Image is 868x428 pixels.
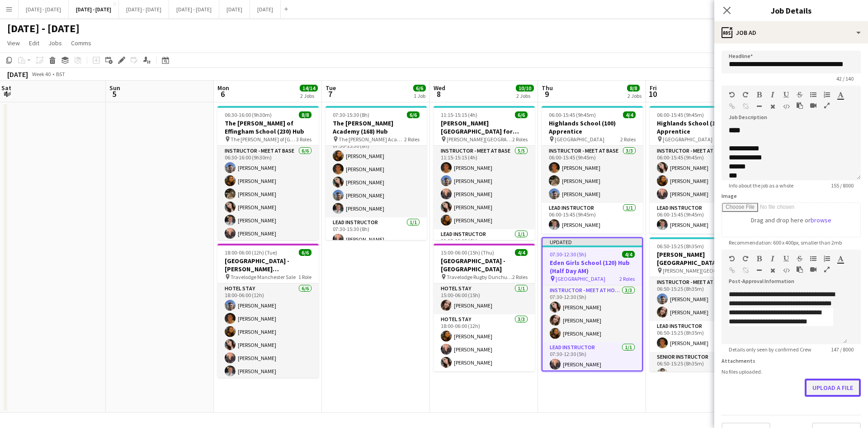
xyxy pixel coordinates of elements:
span: 155 / 8000 [824,182,861,189]
button: Paste as plain text [797,266,803,273]
span: 06:00-15:45 (9h45m) [549,111,596,118]
span: Mon [217,84,229,92]
span: 10 [648,89,657,99]
button: Underline [783,91,789,98]
button: Undo [729,91,735,98]
span: 5 [108,89,120,99]
button: Redo [742,91,749,98]
button: Upload a file [805,379,861,397]
h3: The [PERSON_NAME] Academy (168) Hub [325,119,427,135]
span: Fri [650,84,657,92]
span: [PERSON_NAME][GEOGRAPHIC_DATA] [663,267,728,274]
div: [DATE] [7,70,28,79]
button: Bold [756,255,762,262]
span: 8/8 [299,111,311,118]
span: 4/4 [515,249,528,256]
button: Text Color [837,91,844,98]
button: Unordered List [810,91,816,98]
div: 06:50-15:25 (8h35m)4/4[PERSON_NAME][GEOGRAPHIC_DATA] (90/90) Time Attack (Split Day) [PERSON_NAME... [650,237,751,371]
span: Comms [71,39,91,47]
span: Tue [325,84,336,92]
app-card-role: Lead Instructor1/107:30-15:30 (8h)[PERSON_NAME] [325,217,427,248]
span: 3 Roles [296,136,311,143]
h3: [GEOGRAPHIC_DATA] - [PERSON_NAME][GEOGRAPHIC_DATA] [217,257,319,273]
span: 4/4 [622,251,635,258]
app-job-card: 06:00-15:45 (9h45m)4/4Highlands School (100) Apprentice [GEOGRAPHIC_DATA]2 RolesInstructor - Meet... [542,106,643,234]
span: 6 [216,89,229,99]
div: 1 Job [414,92,425,99]
span: [PERSON_NAME][GEOGRAPHIC_DATA] for Boys [447,136,512,143]
button: Italic [769,255,776,262]
span: 8 [432,89,445,99]
span: 1 Role [298,274,311,280]
span: Edit [29,39,39,47]
span: 07:30-12:30 (5h) [550,251,586,258]
span: 6/6 [515,111,528,118]
button: Insert video [810,102,816,109]
app-card-role: Hotel Stay3/318:00-06:00 (12h)[PERSON_NAME][PERSON_NAME][PERSON_NAME] [434,314,535,371]
app-card-role: Instructor - Meet at Base3/306:00-15:45 (9h45m)[PERSON_NAME][PERSON_NAME][PERSON_NAME] [542,146,643,203]
span: 07:30-15:30 (8h) [333,111,369,118]
div: 06:00-15:45 (9h45m)4/4Highlands School (100) Apprentice [GEOGRAPHIC_DATA]2 RolesInstructor - Meet... [650,106,751,234]
app-card-role: Lead Instructor1/106:50-15:25 (8h35m)[PERSON_NAME] [650,321,751,352]
span: 2 Roles [619,275,635,282]
button: [DATE] - [DATE] [169,0,219,18]
span: [GEOGRAPHIC_DATA] [555,136,604,143]
app-card-role: Senior Instructor1/106:50-15:25 (8h35m)[PERSON_NAME] [650,352,751,383]
app-job-card: Updated07:30-12:30 (5h)4/4Eden Girls School (120) Hub (Half Day AM) [GEOGRAPHIC_DATA]2 RolesInstr... [542,237,643,371]
div: 15:00-06:00 (15h) (Thu)4/4[GEOGRAPHIC_DATA] - [GEOGRAPHIC_DATA] Travelodge Rugby Dunchurch2 Roles... [434,244,535,371]
h1: [DATE] - [DATE] [7,22,80,35]
button: Ordered List [824,255,830,262]
div: Updated [542,238,642,245]
span: [GEOGRAPHIC_DATA] [663,136,712,143]
span: Travelodge Manchester Sale [231,274,296,280]
span: 9 [540,89,553,99]
button: Ordered List [824,91,830,98]
button: Clear Formatting [769,103,776,110]
app-card-role: Instructor - Meet at Hotel5/507:30-15:30 (8h)[PERSON_NAME][PERSON_NAME][PERSON_NAME][PERSON_NAME]... [325,134,427,217]
div: No files uploaded. [722,368,861,375]
span: Sun [109,84,120,92]
button: [DATE] [250,0,281,18]
app-card-role: Instructor - Meet at Hotel3/307:30-12:30 (5h)[PERSON_NAME][PERSON_NAME][PERSON_NAME] [542,285,642,342]
span: The [PERSON_NAME] of [GEOGRAPHIC_DATA] [231,136,296,143]
span: 6/6 [407,111,420,118]
span: 06:50-15:25 (8h35m) [657,243,704,250]
div: 2 Jobs [516,92,533,99]
span: 14/14 [300,85,318,91]
div: 2 Jobs [300,92,317,99]
button: Undo [729,255,735,262]
span: Thu [542,84,553,92]
div: 18:00-06:00 (12h) (Tue)6/6[GEOGRAPHIC_DATA] - [PERSON_NAME][GEOGRAPHIC_DATA] Travelodge Mancheste... [217,244,319,378]
span: 2 Roles [620,136,636,143]
span: 6/6 [299,249,311,256]
h3: Job Details [714,5,868,16]
span: Details only seen by confirmed Crew [722,346,819,353]
button: Bold [756,91,762,98]
span: 15:00-06:00 (15h) (Thu) [441,249,494,256]
app-card-role: Lead Instructor1/107:30-12:30 (5h)[PERSON_NAME] [542,342,642,373]
span: 2 Roles [404,136,420,143]
h3: Highlands School (100) Apprentice [542,119,643,135]
button: Strikethrough [797,91,803,98]
button: Redo [742,255,749,262]
span: Week 40 [30,71,52,77]
h3: [PERSON_NAME][GEOGRAPHIC_DATA] (90/90) Time Attack (Split Day) [650,250,751,267]
app-card-role: Hotel Stay1/115:00-06:00 (15h)[PERSON_NAME] [434,284,535,314]
span: 2 Roles [512,274,528,280]
button: Text Color [837,255,844,262]
app-card-role: Lead Instructor1/111:15-15:15 (4h) [434,229,535,260]
span: 06:30-16:00 (9h30m) [225,111,272,118]
span: 11:15-15:15 (4h) [441,111,477,118]
app-job-card: 07:30-15:30 (8h)6/6The [PERSON_NAME] Academy (168) Hub The [PERSON_NAME] Academy2 RolesInstructor... [325,106,427,240]
app-card-role: Hotel Stay6/618:00-06:00 (12h)[PERSON_NAME][PERSON_NAME][PERSON_NAME][PERSON_NAME][PERSON_NAME][P... [217,284,319,380]
div: Job Ad [714,22,868,43]
a: View [4,37,24,49]
app-card-role: Lead Instructor1/106:00-15:45 (9h45m)[PERSON_NAME] [650,203,751,234]
a: Jobs [45,37,66,49]
span: 2 Roles [512,136,528,143]
button: Horizontal Line [756,103,762,110]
